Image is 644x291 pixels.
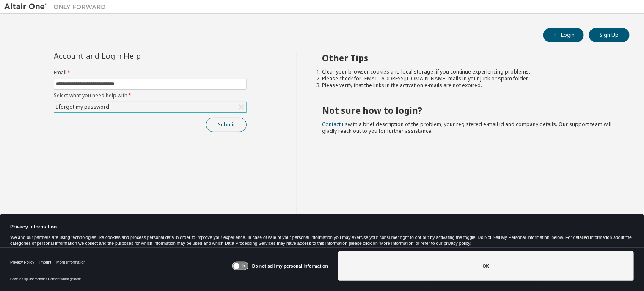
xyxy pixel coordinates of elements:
label: Email [54,69,247,76]
button: Login [543,28,584,42]
a: Contact us [322,121,348,128]
li: Please check for [EMAIL_ADDRESS][DOMAIN_NAME] mails in your junk or spam folder. [322,75,615,82]
div: I forgot my password [54,102,246,112]
button: Submit [206,118,247,132]
span: with a brief description of the problem, your registered e-mail id and company details. Our suppo... [322,121,612,135]
div: I forgot my password [55,102,110,112]
li: Clear your browser cookies and local storage, if you continue experiencing problems. [322,69,615,75]
img: Altair One [4,3,110,11]
label: Select what you need help with [54,92,247,99]
div: Account and Login Help [54,52,208,59]
li: Please verify that the links in the activation e-mails are not expired. [322,82,615,89]
h2: Not sure how to login? [322,105,615,116]
h2: Other Tips [322,52,615,63]
button: Sign Up [589,28,630,42]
